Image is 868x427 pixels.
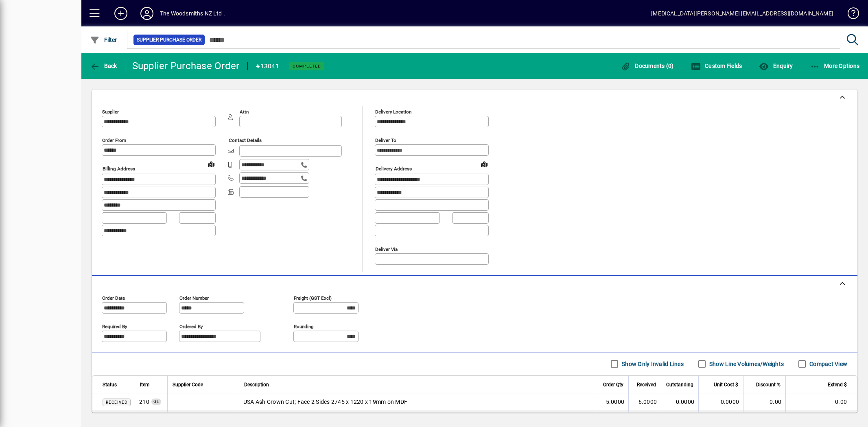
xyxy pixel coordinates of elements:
[137,36,201,44] span: Supplier Purchase Order
[785,410,857,427] td: 0.00
[88,33,119,47] button: Filter
[691,63,742,69] span: Custom Fields
[698,410,743,427] td: 0.0000
[375,246,398,252] mat-label: Deliver via
[651,7,833,20] div: [MEDICAL_DATA][PERSON_NAME] [EMAIL_ADDRESS][DOMAIN_NAME]
[603,380,623,389] span: Order Qty
[108,6,134,21] button: Add
[294,295,332,301] mat-label: Freight (GST excl)
[179,323,203,329] mat-label: Ordered by
[244,380,269,389] span: Description
[743,410,785,427] td: 0.00
[808,360,847,368] label: Compact View
[160,7,225,20] div: The Woodsmiths NZ Ltd .
[810,63,860,69] span: More Options
[714,380,738,389] span: Unit Cost $
[808,59,862,73] button: More Options
[619,59,676,73] button: Documents (0)
[375,109,411,115] mat-label: Delivery Location
[628,394,661,410] td: 6.0000
[256,60,279,73] div: #13041
[620,360,684,368] label: Show Only Invalid Lines
[743,394,785,410] td: 0.00
[132,59,240,72] div: Supplier Purchase Order
[90,63,117,69] span: Back
[103,380,117,389] span: Status
[828,380,847,389] span: Extend $
[637,380,656,389] span: Received
[661,410,698,427] td: 0.0000
[756,380,781,389] span: Discount %
[478,157,491,170] a: View on map
[708,360,784,368] label: Show Line Volumes/Weights
[173,380,203,389] span: Supplier Code
[153,399,159,404] span: GL
[842,2,858,28] a: Knowledge Base
[628,410,661,427] td: 6.0000
[102,295,125,301] mat-label: Order date
[785,394,857,410] td: 0.00
[757,59,795,73] button: Enquiry
[102,137,126,143] mat-label: Order from
[140,380,150,389] span: Item
[698,394,743,410] td: 0.0000
[294,323,313,329] mat-label: Rounding
[759,63,793,69] span: Enquiry
[179,295,209,301] mat-label: Order number
[596,394,628,410] td: 5.0000
[689,59,744,73] button: Custom Fields
[240,109,249,115] mat-label: Attn
[293,63,321,69] span: Completed
[596,410,628,427] td: 2.0000
[375,137,396,143] mat-label: Deliver To
[139,398,149,406] span: Purchases
[661,394,698,410] td: 0.0000
[88,59,119,73] button: Back
[621,63,674,69] span: Documents (0)
[81,59,126,73] app-page-header-button: Back
[205,157,218,170] a: View on map
[134,6,160,21] button: Profile
[90,37,117,43] span: Filter
[106,400,127,405] span: Received
[102,323,127,329] mat-label: Required by
[666,380,693,389] span: Outstanding
[102,109,119,115] mat-label: Supplier
[243,398,407,406] span: USA Ash Crown Cut; Face 2 Sides 2745 x 1220 x 19mm on MDF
